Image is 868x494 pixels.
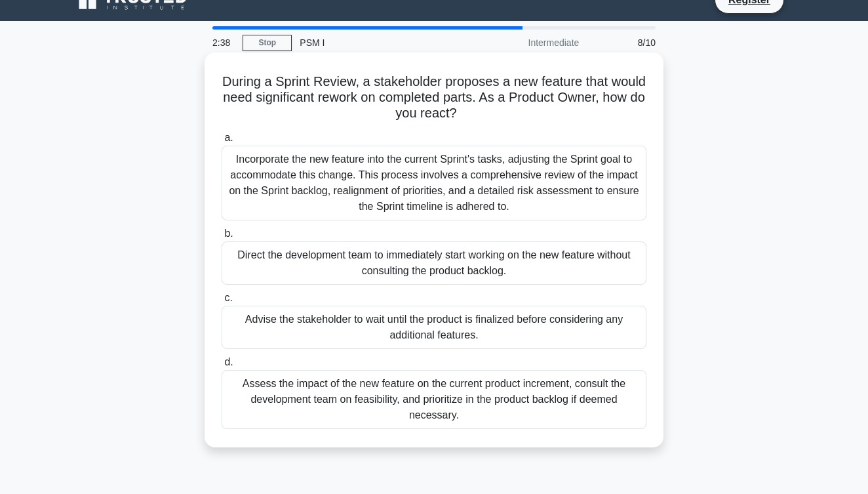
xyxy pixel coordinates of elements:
[224,356,233,367] span: d.
[587,30,663,56] div: 8/10
[224,228,233,239] span: b.
[220,73,648,122] h5: During a Sprint Review, a stakeholder proposes a new feature that would need significant rework o...
[222,146,646,220] div: Incorporate the new feature into the current Sprint's tasks, adjusting the Sprint goal to accommo...
[224,132,233,143] span: a.
[222,370,646,429] div: Assess the impact of the new feature on the current product increment, consult the development te...
[224,292,232,303] span: c.
[205,30,243,56] div: 2:38
[472,30,587,56] div: Intermediate
[292,30,472,56] div: PSM I
[222,306,646,349] div: Advise the stakeholder to wait until the product is finalized before considering any additional f...
[222,241,646,285] div: Direct the development team to immediately start working on the new feature without consulting th...
[243,35,292,51] a: Stop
